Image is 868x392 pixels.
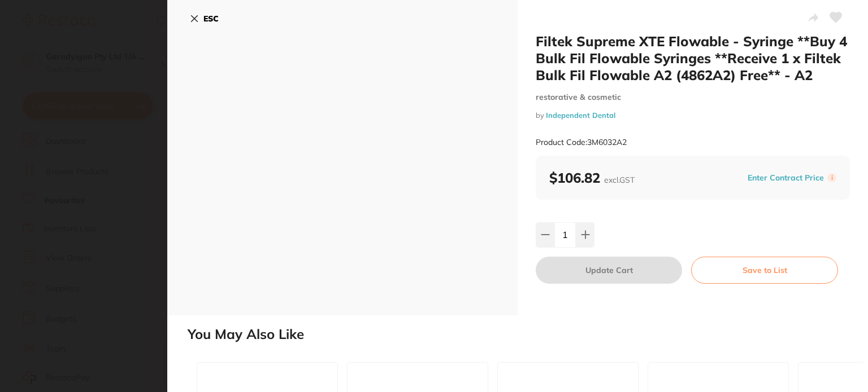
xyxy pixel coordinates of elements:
[691,257,838,284] button: Save to List
[188,327,863,342] h2: You May Also Like
[536,33,850,83] h2: Filtek Supreme XTE Flowable - Syringe **Buy 4 Bulk Fil Flowable Syringes **Receive 1 x Filtek Bul...
[604,175,635,185] span: excl. GST
[827,173,836,182] label: i
[549,169,635,186] b: $106.82
[536,93,850,102] small: restorative & cosmetic
[536,138,627,147] small: Product Code: 3M6032A2
[536,111,850,120] small: by
[190,9,219,28] button: ESC
[744,173,827,183] button: Enter Contract Price
[536,257,682,284] button: Update Cart
[203,14,219,24] b: ESC
[546,111,615,120] a: Independent Dental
